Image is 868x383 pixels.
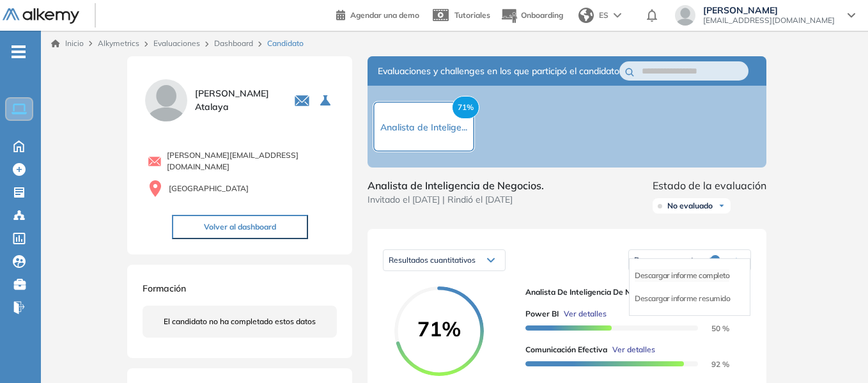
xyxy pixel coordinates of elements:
[454,10,490,20] span: Tutoriales
[612,344,655,356] span: Ver detalles
[635,292,730,305] li: Descargar informe resumido
[51,38,84,49] a: Inicio
[452,96,479,119] span: 71%
[559,308,607,320] button: Ver detalles
[635,269,729,282] li: Descargar informe completo
[267,38,304,49] span: Candidato
[521,10,563,20] span: Onboarding
[169,183,249,194] span: [GEOGRAPHIC_DATA]
[172,215,308,239] button: Volver al dashboard
[143,283,186,294] span: Formación
[607,344,655,356] button: Ver detalles
[500,2,563,29] button: Onboarding
[12,51,26,53] i: -
[380,121,467,133] span: Analista de Intelige...
[564,308,607,320] span: Ver detalles
[3,8,79,24] img: Logo
[153,38,200,48] a: Evaluaciones
[389,255,476,265] span: Resultados cuantitativos
[195,87,279,114] span: [PERSON_NAME] Atalaya
[634,255,698,265] span: Descargar reporte
[599,10,608,21] span: ES
[336,6,419,22] a: Agendar una demo
[368,178,544,193] span: Analista de Inteligencia de Negocios.
[368,193,544,207] span: Invitado el [DATE] | Rindió el [DATE]
[578,8,594,23] img: world
[703,15,835,26] span: [EMAIL_ADDRESS][DOMAIN_NAME]
[525,286,741,298] span: Analista de Inteligencia de Negocios.
[98,38,139,48] span: Alkymetrics
[667,201,713,211] span: No evaluado
[696,324,729,333] span: 50 %
[653,178,766,193] span: Estado de la evaluación
[525,308,559,320] span: Power BI
[164,316,316,327] span: El candidato no ha completado estos datos
[525,344,607,356] span: Comunicación Efectiva
[703,5,835,15] span: [PERSON_NAME]
[167,150,337,173] span: [PERSON_NAME][EMAIL_ADDRESS][DOMAIN_NAME]
[350,10,419,20] span: Agendar una demo
[614,13,621,18] img: arrow
[143,77,190,124] img: PROFILE_MENU_LOGO_USER
[394,318,484,339] span: 71%
[378,65,619,78] span: Evaluaciones y challenges en los que participó el candidato
[696,359,729,369] span: 92 %
[718,202,725,210] img: Ícono de flecha
[214,38,253,48] a: Dashboard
